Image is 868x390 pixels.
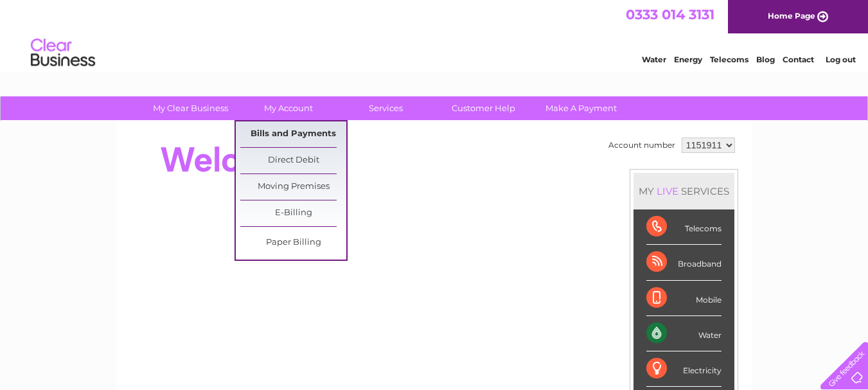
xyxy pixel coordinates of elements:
[642,55,666,64] a: Water
[240,230,346,256] a: Paper Billing
[30,33,96,73] img: logo.png
[131,7,738,62] div: Clear Business is a trading name of Verastar Limited (registered in [GEOGRAPHIC_DATA] No. 3667643...
[235,96,341,120] a: My Account
[710,55,748,64] a: Telecoms
[646,209,722,245] div: Telecoms
[137,96,244,120] a: My Clear Business
[633,173,734,209] div: MY SERVICES
[674,55,702,64] a: Energy
[826,55,856,64] a: Log out
[430,96,536,120] a: Customer Help
[240,200,346,226] a: E-Billing
[626,6,714,22] a: 0333 014 3131
[605,134,678,156] td: Account number
[783,55,814,64] a: Contact
[240,174,346,200] a: Moving Premises
[528,96,634,120] a: Make A Payment
[240,148,346,173] a: Direct Debit
[756,55,775,64] a: Blog
[646,281,722,316] div: Mobile
[646,316,722,351] div: Water
[333,96,439,120] a: Services
[240,121,346,147] a: Bills and Payments
[646,245,722,280] div: Broadband
[646,351,722,387] div: Electricity
[654,185,681,197] div: LIVE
